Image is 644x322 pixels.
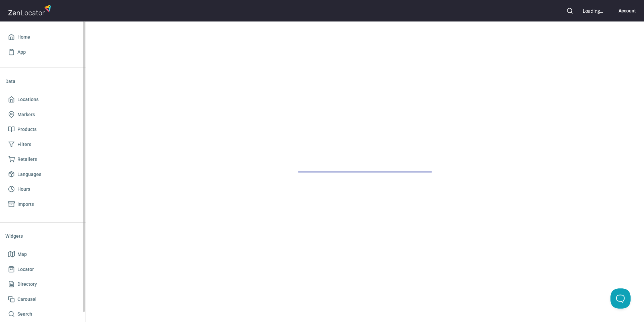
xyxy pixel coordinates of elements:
[5,292,80,307] a: Carousel
[5,30,80,45] a: Home
[5,197,80,212] a: Imports
[5,262,80,277] a: Locator
[17,310,32,318] span: Search
[17,295,37,304] span: Carousel
[5,92,80,107] a: Locations
[5,307,80,322] a: Search
[5,167,80,182] a: Languages
[17,200,34,209] span: Imports
[17,125,37,134] span: Products
[17,110,35,119] span: Markers
[608,3,636,18] button: Account
[583,7,603,14] div: Loading...
[5,122,80,137] a: Products
[5,277,80,292] a: Directory
[619,7,636,14] h6: Account
[8,3,53,17] img: zenlocator
[5,45,80,60] a: App
[17,95,39,104] span: Locations
[17,280,37,288] span: Directory
[17,140,31,149] span: Filters
[5,182,80,197] a: Hours
[17,48,26,56] span: App
[17,170,41,179] span: Languages
[17,33,30,41] span: Home
[610,288,631,309] iframe: Toggle Customer Support
[5,73,80,89] li: Data
[17,250,27,259] span: Map
[5,228,80,244] li: Widgets
[5,137,80,152] a: Filters
[5,152,80,167] a: Retailers
[17,155,37,164] span: Retailers
[5,247,80,262] a: Map
[5,107,80,122] a: Markers
[17,265,34,274] span: Locator
[562,3,577,18] button: Search
[17,185,30,193] span: Hours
